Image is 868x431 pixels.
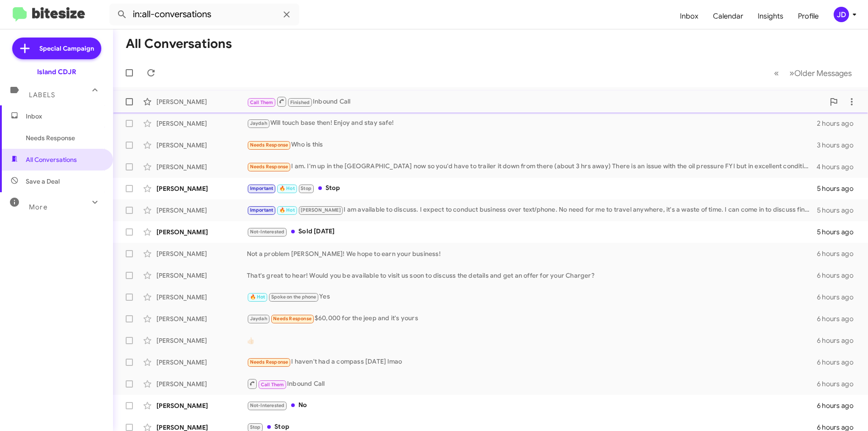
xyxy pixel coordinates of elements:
div: [PERSON_NAME] [156,293,247,302]
div: 6 hours ago [817,401,861,410]
span: Older Messages [794,68,852,78]
div: 4 hours ago [816,162,861,171]
div: [PERSON_NAME] [156,379,247,388]
div: [PERSON_NAME] [156,184,247,193]
div: [PERSON_NAME] [156,249,247,258]
span: More [29,203,47,211]
div: That's great to hear! Would you be available to visit us soon to discuss the details and get an o... [247,271,817,280]
div: 6 hours ago [817,336,861,345]
span: Important [250,207,274,213]
nav: Page navigation example [769,64,857,82]
div: [PERSON_NAME] [156,141,247,150]
div: 👍🏻 [247,336,817,345]
div: I am available to discuss. I expect to conduct business over text/phone. No need for me to travel... [247,205,817,215]
span: Call Them [250,99,274,105]
span: Not-Interested [250,403,285,408]
a: Calendar [706,3,750,29]
span: Stop [301,185,311,191]
div: 6 hours ago [817,271,861,280]
div: 6 hours ago [817,358,861,367]
div: [PERSON_NAME] [156,162,247,171]
span: Stop [250,424,261,430]
div: Island CDJR [37,67,76,76]
div: [PERSON_NAME] [156,227,247,237]
span: [PERSON_NAME] [301,207,341,213]
div: 6 hours ago [817,249,861,258]
span: Not-Interested [250,229,285,235]
span: Important [250,185,274,191]
span: 🔥 Hot [279,207,295,213]
span: Jaydah [250,316,267,322]
a: Inbox [673,3,706,29]
div: Stop [247,183,817,194]
span: All Conversations [26,155,77,164]
div: I am. I'm up in the [GEOGRAPHIC_DATA] now so you'd have to trailer it down from there (about 3 hr... [247,161,816,172]
div: JD [834,7,849,22]
div: Sold [DATE] [247,227,817,237]
span: Spoke on the phone [271,294,316,300]
div: [PERSON_NAME] [156,206,247,215]
div: [PERSON_NAME] [156,271,247,280]
button: Previous [769,64,784,82]
span: Labels [29,91,55,99]
div: No [247,400,817,411]
span: Jaydah [250,120,267,126]
h1: All Conversations [126,37,232,51]
div: 5 hours ago [817,184,861,193]
span: » [789,67,794,79]
a: Insights [750,3,791,29]
span: Call Them [261,382,284,388]
div: Will touch base then! Enjoy and stay safe! [247,118,817,128]
span: « [774,67,779,79]
div: Inbound Call [247,96,825,107]
div: Yes [247,292,817,302]
div: Who is this [247,140,817,150]
span: Inbox [26,112,103,121]
div: [PERSON_NAME] [156,314,247,323]
div: Inbound Call [247,378,817,389]
input: Search [109,4,299,25]
div: [PERSON_NAME] [156,401,247,410]
span: 🔥 Hot [250,294,265,300]
div: [PERSON_NAME] [156,336,247,345]
div: [PERSON_NAME] [156,97,247,106]
div: Not a problem [PERSON_NAME]! We hope to earn your business! [247,249,817,258]
div: [PERSON_NAME] [156,358,247,367]
div: 2 hours ago [817,119,861,128]
div: 3 hours ago [817,141,861,150]
div: [PERSON_NAME] [156,119,247,128]
a: Special Campaign [12,38,101,59]
span: 🔥 Hot [279,185,295,191]
span: Needs Response [250,142,288,148]
div: 5 hours ago [817,206,861,215]
span: Needs Response [250,359,288,365]
button: JD [826,7,858,22]
div: 6 hours ago [817,314,861,323]
div: 5 hours ago [817,227,861,237]
span: Special Campaign [39,44,94,53]
button: Next [784,64,857,82]
span: Finished [290,99,310,105]
div: 6 hours ago [817,293,861,302]
span: Save a Deal [26,177,60,186]
div: $60,000 for the jeep and it's yours [247,313,817,324]
span: Needs Response [26,133,103,142]
span: Needs Response [250,164,288,170]
span: Needs Response [273,316,311,322]
a: Profile [791,3,826,29]
div: 6 hours ago [817,379,861,388]
div: I haven't had a compass [DATE] lmao [247,357,817,367]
